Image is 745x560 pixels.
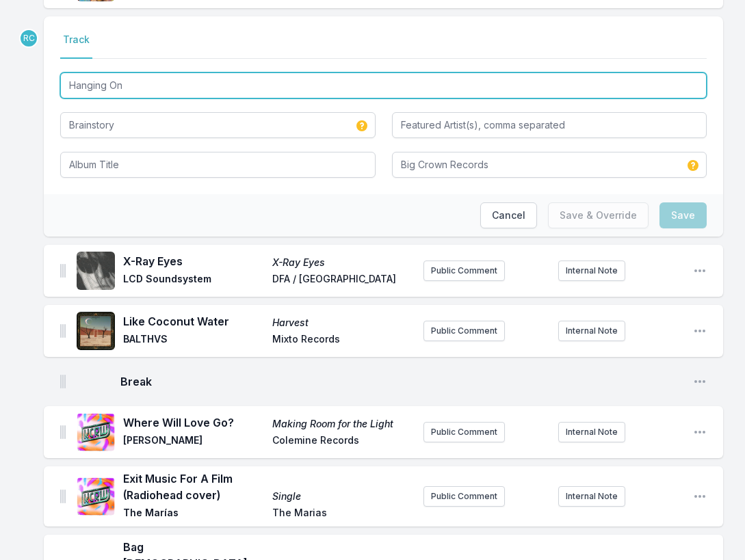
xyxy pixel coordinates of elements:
button: Open playlist item options [693,425,707,439]
input: Track Title [60,72,707,98]
button: Internal Note [558,486,625,507]
span: Harvest [272,316,413,330]
button: Track [60,33,92,59]
span: Where Will Love Go? [123,414,264,431]
img: Making Room for the Light [77,413,115,451]
img: Drag Handle [60,375,66,388]
span: Like Coconut Water [123,313,264,330]
button: Internal Note [558,261,625,281]
button: Open playlist item options [693,324,707,338]
span: BALTHVS [123,332,264,349]
span: Break [120,373,682,390]
button: Public Comment [423,422,505,442]
button: Public Comment [423,486,505,507]
button: Open playlist item options [693,490,707,503]
span: Exit Music For A Film (Radiohead cover) [123,470,264,503]
span: Colemine Records [272,434,413,450]
button: Save [659,202,707,228]
img: X-Ray Eyes [77,252,115,290]
img: Drag Handle [60,490,66,503]
span: Mixto Records [272,332,413,349]
span: Single [272,490,413,503]
button: Internal Note [558,422,625,442]
img: Single [77,477,115,516]
input: Artist [60,112,376,138]
p: Rocio Contreras [19,29,38,48]
input: Record Label [392,152,707,178]
img: Drag Handle [60,324,66,338]
span: DFA / [GEOGRAPHIC_DATA] [272,272,413,289]
button: Open playlist item options [693,264,707,278]
span: [PERSON_NAME] [123,434,264,450]
img: Drag Handle [60,425,66,439]
span: X-Ray Eyes [272,256,413,269]
span: LCD Soundsystem [123,272,264,289]
button: Open playlist item options [693,375,707,388]
span: Making Room for the Light [272,417,413,431]
button: Public Comment [423,261,505,281]
span: The Marias [272,506,413,522]
img: Drag Handle [60,264,66,278]
img: Harvest [77,312,115,350]
button: Save & Override [548,202,649,228]
button: Public Comment [423,321,505,341]
input: Featured Artist(s), comma separated [392,112,707,138]
input: Album Title [60,152,376,178]
button: Cancel [480,202,537,228]
span: X-Ray Eyes [123,253,264,269]
button: Internal Note [558,321,625,341]
span: The Marías [123,506,264,522]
